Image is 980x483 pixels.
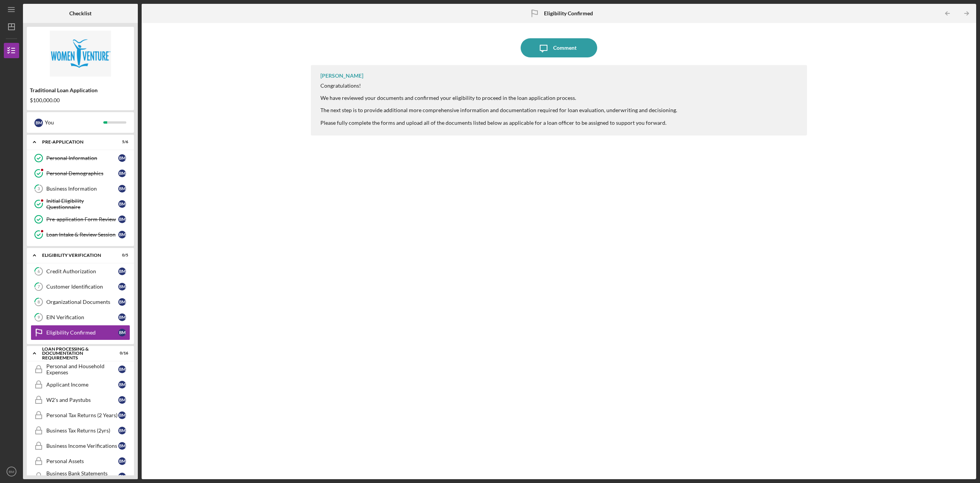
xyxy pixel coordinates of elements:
[118,411,126,419] div: B M
[27,31,134,77] img: Product logo
[118,457,126,465] div: B M
[46,170,118,176] div: Personal Demographics
[118,442,126,450] div: B M
[45,116,103,129] div: You
[38,300,40,305] tspan: 8
[31,438,130,454] a: Business Income VerificationsBM
[38,269,40,274] tspan: 6
[46,397,118,403] div: W2's and Paystubs
[46,314,118,320] div: EIN Verification
[46,382,118,388] div: Applicant Income
[46,470,118,483] div: Business Bank Statements (3mos)
[46,458,118,464] div: Personal Assets
[118,200,126,208] div: B M
[46,363,118,375] div: Personal and Household Expenses
[31,310,130,325] a: 9EIN VerificationBM
[31,264,130,279] a: 6Credit AuthorizationBM
[118,215,126,223] div: B M
[38,315,40,320] tspan: 9
[46,299,118,305] div: Organizational Documents
[118,298,126,306] div: B M
[31,392,130,408] a: W2's and PaystubsBM
[118,396,126,404] div: B M
[31,196,130,212] a: Initial Eligibility QuestionnaireBM
[118,473,126,480] div: B M
[118,170,126,177] div: B M
[30,87,131,93] div: Traditional Loan Application
[9,470,14,474] text: BM
[46,428,118,434] div: Business Tax Returns (2yrs)
[31,181,130,196] a: 3Business InformationBM
[320,95,677,101] div: We have reviewed your documents and confirmed your eligibility to proceed in the loan application...
[31,212,130,227] a: Pre-application Form ReviewBM
[118,366,126,373] div: B M
[118,329,126,336] div: B M
[114,140,128,144] div: 5 / 6
[46,284,118,290] div: Customer Identification
[42,347,109,360] div: Loan Processing & Documentation Requirements
[46,186,118,192] div: Business Information
[118,231,126,238] div: B M
[31,454,130,469] a: Personal AssetsBM
[31,325,130,340] a: Eligibility ConfirmedBM
[521,38,597,57] button: Comment
[118,313,126,321] div: B M
[34,119,43,127] div: B M
[320,120,677,126] div: Please fully complete the forms and upload all of the documents listed below as applicable for a ...
[114,253,128,258] div: 0 / 5
[31,377,130,392] a: Applicant IncomeBM
[38,186,40,191] tspan: 3
[118,268,126,275] div: B M
[46,216,118,222] div: Pre-application Form Review
[42,253,109,258] div: Eligibility Verification
[46,198,118,210] div: Initial Eligibility Questionnaire
[30,97,131,103] div: $100,000.00
[31,166,130,181] a: Personal DemographicsBM
[46,412,118,418] div: Personal Tax Returns (2 Years)
[118,154,126,162] div: B M
[320,73,363,79] div: [PERSON_NAME]
[46,232,118,238] div: Loan Intake & Review Session
[42,140,109,144] div: Pre-Application
[118,283,126,290] div: B M
[118,185,126,193] div: B M
[46,155,118,161] div: Personal Information
[31,423,130,438] a: Business Tax Returns (2yrs)BM
[31,279,130,294] a: 7Customer IdentificationBM
[31,294,130,310] a: 8Organizational DocumentsBM
[31,408,130,423] a: Personal Tax Returns (2 Years)BM
[31,150,130,166] a: Personal InformationBM
[69,10,91,16] b: Checklist
[38,284,40,289] tspan: 7
[31,362,130,377] a: Personal and Household ExpensesBM
[553,38,577,57] div: Comment
[46,268,118,274] div: Credit Authorization
[118,381,126,388] div: B M
[320,83,677,89] div: Congratulations!
[31,227,130,242] a: Loan Intake & Review SessionBM
[544,10,593,16] b: Eligibility Confirmed
[46,443,118,449] div: Business Income Verifications
[114,351,128,356] div: 0 / 16
[118,427,126,434] div: B M
[46,330,118,336] div: Eligibility Confirmed
[4,464,19,479] button: BM
[320,107,677,113] div: The next step is to provide additional more comprehensive information and documentation required ...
